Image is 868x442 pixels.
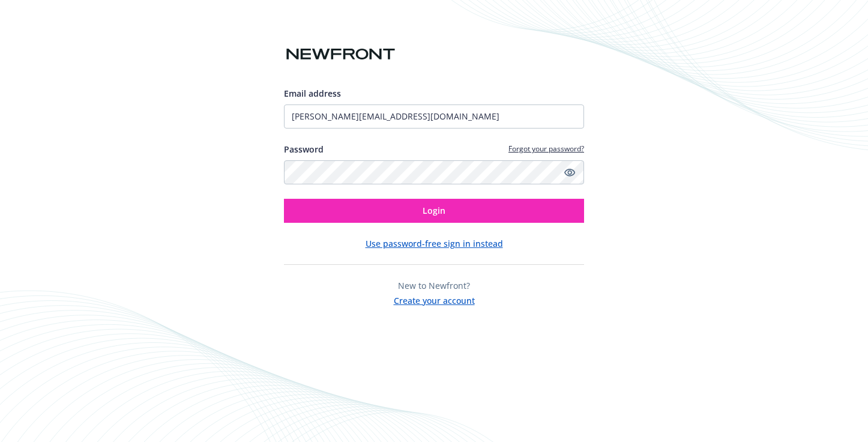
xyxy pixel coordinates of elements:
[366,237,503,250] button: Use password-free sign in instead
[562,165,577,180] a: Show password
[508,144,584,154] a: Forgot your password?
[423,205,445,216] span: Login
[284,104,584,129] input: Enter your email
[394,292,475,307] button: Create your account
[284,199,584,223] button: Login
[284,88,341,99] span: Email address
[284,44,397,65] img: Newfront logo
[398,280,470,291] span: New to Newfront?
[284,160,584,184] input: Enter your password
[284,143,324,156] label: Password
